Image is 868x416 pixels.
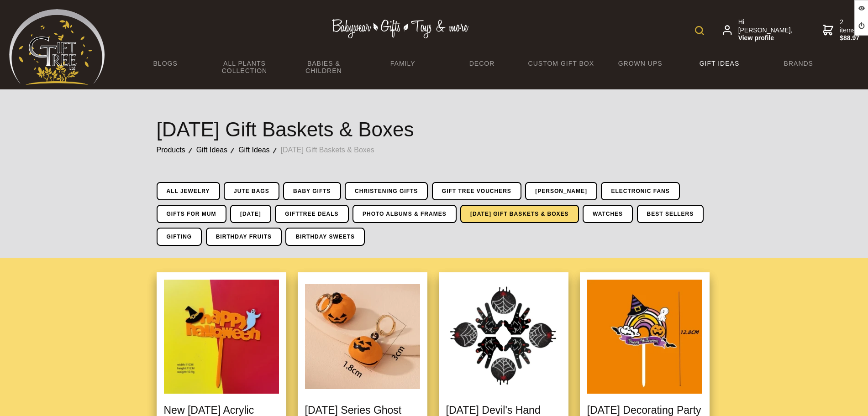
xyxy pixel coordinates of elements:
[205,54,284,80] a: All Plants Collection
[275,205,348,223] a: GiftTree Deals
[157,228,202,246] a: Gifting
[284,54,363,80] a: Babies & Children
[432,182,521,200] a: Gift Tree Vouchers
[281,144,385,156] a: [DATE] Gift Baskets & Boxes
[283,182,341,200] a: Baby Gifts
[840,18,860,42] span: 2 items
[157,182,220,200] a: All Jewelry
[840,34,860,42] strong: $88.97
[331,19,468,38] img: Babywear - Gifts - Toys & more
[738,18,794,42] span: Hi [PERSON_NAME],
[460,205,579,223] a: [DATE] Gift Baskets & Boxes
[583,205,633,223] a: Watches
[442,54,521,73] a: Decor
[680,54,759,73] a: Gift Ideas
[637,205,704,223] a: Best Sellers
[224,182,279,200] a: Jute Bags
[525,182,597,200] a: [PERSON_NAME]
[157,119,712,140] h1: [DATE] Gift Baskets & Boxes
[352,205,457,223] a: Photo Albums & Frames
[823,18,860,42] a: 2 items$88.97
[157,205,226,223] a: Gifts For Mum
[695,26,704,35] img: product search
[285,228,365,246] a: Birthday Sweets
[206,228,282,246] a: Birthday Fruits
[126,54,205,73] a: BLOGS
[723,18,794,42] a: Hi [PERSON_NAME],View profile
[157,144,196,156] a: Products
[521,54,600,73] a: Custom Gift Box
[345,182,428,200] a: Christening Gifts
[600,54,679,73] a: Grown Ups
[601,182,679,200] a: Electronic Fans
[238,144,280,156] a: Gift Ideas
[196,144,238,156] a: Gift Ideas
[9,9,105,85] img: Babyware - Gifts - Toys and more...
[230,205,271,223] a: [DATE]
[738,34,794,42] strong: View profile
[363,54,442,73] a: Family
[759,54,838,73] a: Brands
